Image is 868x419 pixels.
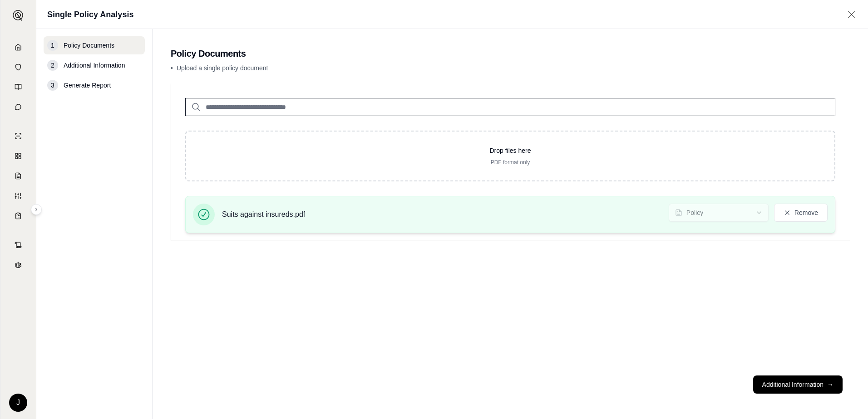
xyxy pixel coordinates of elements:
a: Home [6,38,30,56]
span: Additional Information [64,61,125,70]
h1: Single Policy Analysis [47,8,133,21]
span: Generate Report [64,81,111,90]
a: Policy Comparisons [6,147,30,165]
a: Claim Coverage [6,167,30,185]
a: Coverage Table [6,207,30,225]
button: Expand sidebar [31,204,42,215]
p: Drop files here [201,146,820,155]
a: Prompt Library [6,78,30,96]
span: Suits against insureds.pdf [222,209,305,220]
div: 3 [47,80,58,91]
div: J [9,394,27,412]
a: Contract Analysis [6,236,30,254]
span: Upload a single policy document [177,64,268,72]
a: Legal Search Engine [6,256,30,274]
p: PDF format only [201,159,820,166]
button: Expand sidebar [9,6,27,24]
a: Custom Report [6,187,30,205]
span: → [827,380,833,389]
img: Expand sidebar [13,10,24,21]
h2: Policy Documents [171,47,850,60]
span: • [171,64,173,72]
a: Chat [6,98,30,116]
a: Documents Vault [6,58,30,76]
button: Additional Information→ [753,375,843,394]
div: 1 [47,40,58,51]
a: Single Policy [6,127,30,145]
span: Policy Documents [64,41,114,50]
div: 2 [47,60,58,71]
button: Remove [774,204,828,222]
